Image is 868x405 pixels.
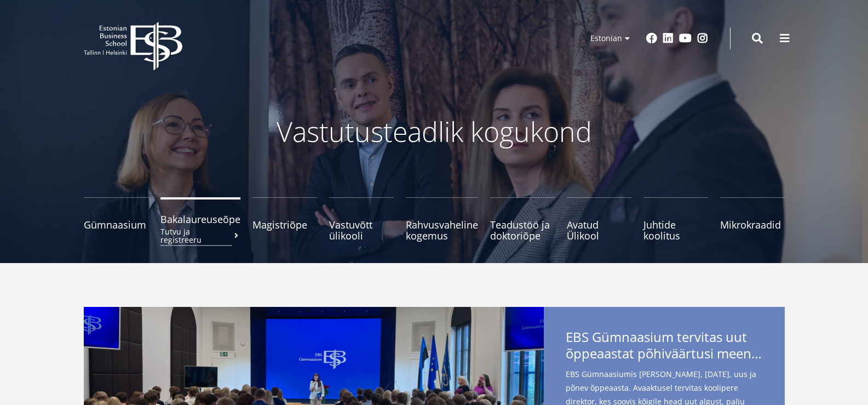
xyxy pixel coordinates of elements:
[84,219,148,230] span: Gümnaasium
[679,33,692,44] a: Youtube
[490,219,555,241] span: Teadustöö ja doktoriõpe
[566,345,763,362] span: õppeaastat põhiväärtusi meenutades
[406,197,478,241] a: Rahvusvaheline kogemus
[643,197,708,241] a: Juhtide koolitus
[643,219,708,241] span: Juhtide koolitus
[566,329,763,365] span: EBS Gümnaasium tervitas uut
[646,33,657,44] a: Facebook
[720,197,785,241] a: Mikrokraadid
[160,197,240,241] a: BakalaureuseõpeTutvu ja registreeru
[490,197,555,241] a: Teadustöö ja doktoriõpe
[160,227,240,244] small: Tutvu ja registreeru
[252,197,317,241] a: Magistriõpe
[252,219,317,230] span: Magistriõpe
[406,219,478,241] span: Rahvusvaheline kogemus
[720,219,785,230] span: Mikrokraadid
[567,197,631,241] a: Avatud Ülikool
[329,197,394,241] a: Vastuvõtt ülikooli
[697,33,708,44] a: Instagram
[663,33,674,44] a: Linkedin
[329,219,394,241] span: Vastuvõtt ülikooli
[160,214,240,225] span: Bakalaureuseõpe
[144,115,725,148] p: Vastutusteadlik kogukond
[567,219,631,241] span: Avatud Ülikool
[84,197,148,241] a: Gümnaasium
